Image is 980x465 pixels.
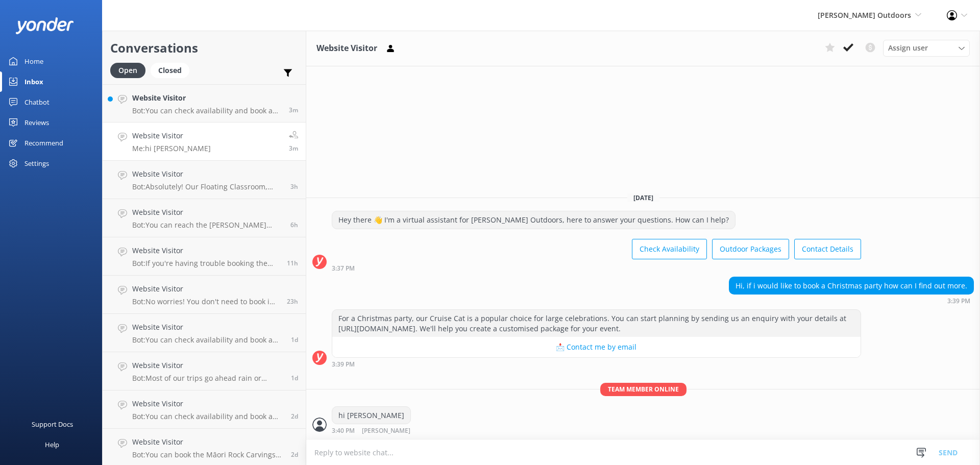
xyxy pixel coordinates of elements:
a: Website VisitorBot:Most of our trips go ahead rain or shine, but if the weather's too wild and it... [103,352,306,390]
a: Website VisitorBot:Absolutely! Our Floating Classroom, [GEOGRAPHIC_DATA], is a 90-minute nature e... [103,161,306,199]
span: Oct 14 2025 08:18am (UTC +13:00) Pacific/Auckland [291,374,298,382]
span: Oct 12 2025 07:53pm (UTC +13:00) Pacific/Auckland [291,450,298,459]
p: Bot: You can check availability and book a cruise to the Māori Rock Carvings directly through our... [132,106,281,115]
a: Website VisitorBot:If you're having trouble booking the Hukafalls Jet Boat and Cruise Combo onlin... [103,237,306,276]
h4: Website Visitor [132,436,283,448]
p: Bot: No worries! You don't need to book in advance for our tours, as they don't have a minimum nu... [132,297,279,306]
h4: Website Visitor [132,398,283,409]
span: Oct 14 2025 04:08pm (UTC +13:00) Pacific/Auckland [287,297,298,306]
p: Bot: You can book the Māori Rock Carvings Cruise directly through our website at [URL][DOMAIN_NAM... [132,450,283,459]
a: Website VisitorBot:No worries! You don't need to book in advance for our tours, as they don't hav... [103,276,306,314]
a: Closed [151,64,194,76]
span: Oct 15 2025 12:03pm (UTC +13:00) Pacific/Auckland [290,182,298,191]
h4: Website Visitor [132,283,279,295]
p: Bot: You can check availability and book a cruise to the Māori Rock Carvings directly through our... [132,335,283,345]
button: 📩 Contact me by email [332,337,861,357]
div: Hi, if i would like to book a Christmas party how can I find out more. [729,277,973,295]
a: Website VisitorBot:You can check availability and book a cruise to the Māori Rock Carvings direct... [103,390,306,429]
div: hi [PERSON_NAME] [332,407,410,424]
p: Bot: Most of our trips go ahead rain or shine, but if the weather's too wild and it's unsafe, we ... [132,374,283,383]
a: Website VisitorBot:You can check availability and book a cruise to the Māori Rock Carvings direct... [103,84,306,123]
strong: 3:39 PM [332,361,355,368]
div: Support Docs [32,414,73,434]
strong: 3:37 PM [332,265,355,272]
h4: Website Visitor [132,360,283,371]
p: Bot: You can check availability and book a cruise to the Māori Rock Carvings directly through our... [132,412,283,421]
span: [DATE] [627,193,659,202]
div: Open [110,63,145,78]
span: Oct 15 2025 03:40pm (UTC +13:00) Pacific/Auckland [289,106,298,114]
span: [PERSON_NAME] Outdoors [818,10,911,20]
div: Oct 15 2025 03:39pm (UTC +13:00) Pacific/Auckland [729,297,974,304]
a: Website VisitorBot:You can check availability and book a cruise to the Māori Rock Carvings direct... [103,314,306,352]
p: Bot: You can reach the [PERSON_NAME] Outdoors team at [PHONE_NUMBER], [PHONE_NUMBER] (within [GEO... [132,221,283,230]
span: Oct 15 2025 09:28am (UTC +13:00) Pacific/Auckland [290,221,298,229]
strong: 3:40 PM [332,428,355,434]
p: Bot: Absolutely! Our Floating Classroom, [GEOGRAPHIC_DATA], is a 90-minute nature education progr... [132,182,283,191]
div: Assign User [883,40,970,56]
a: Website VisitorMe:hi [PERSON_NAME]3m [103,123,306,161]
div: Closed [151,63,189,78]
span: Oct 15 2025 04:02am (UTC +13:00) Pacific/Auckland [287,259,298,267]
span: Oct 13 2025 01:25pm (UTC +13:00) Pacific/Auckland [291,412,298,421]
h4: Website Visitor [132,130,211,141]
span: Team member online [600,383,687,396]
h4: Website Visitor [132,92,281,104]
div: Recommend [24,133,63,153]
div: Hey there 👋 I'm a virtual assistant for [PERSON_NAME] Outdoors, here to answer your questions. Ho... [332,211,735,229]
h2: Conversations [110,38,298,58]
h4: Website Visitor [132,168,283,180]
div: Settings [24,153,49,174]
h4: Website Visitor [132,245,279,256]
div: For a Christmas party, our Cruise Cat is a popular choice for large celebrations. You can start p... [332,310,861,337]
a: Open [110,64,151,76]
div: Oct 15 2025 03:37pm (UTC +13:00) Pacific/Auckland [332,264,861,272]
a: Website VisitorBot:You can reach the [PERSON_NAME] Outdoors team at [PHONE_NUMBER], [PHONE_NUMBER... [103,199,306,237]
div: Chatbot [24,92,50,112]
h4: Website Visitor [132,322,283,333]
div: Help [45,434,59,455]
div: Oct 15 2025 03:39pm (UTC +13:00) Pacific/Auckland [332,360,861,368]
span: [PERSON_NAME] [362,428,410,434]
div: Home [24,51,43,71]
h4: Website Visitor [132,207,283,218]
span: Oct 15 2025 03:40pm (UTC +13:00) Pacific/Auckland [289,144,298,153]
img: yonder-white-logo.png [15,17,74,34]
button: Check Availability [632,239,707,259]
p: Me: hi [PERSON_NAME] [132,144,211,153]
div: Inbox [24,71,43,92]
button: Contact Details [794,239,861,259]
span: Oct 14 2025 10:15am (UTC +13:00) Pacific/Auckland [291,335,298,344]
p: Bot: If you're having trouble booking the Hukafalls Jet Boat and Cruise Combo online, you can rea... [132,259,279,268]
h3: Website Visitor [316,42,377,55]
strong: 3:39 PM [947,298,970,304]
button: Outdoor Packages [712,239,789,259]
div: Reviews [24,112,49,133]
span: Assign user [888,42,928,54]
div: Oct 15 2025 03:40pm (UTC +13:00) Pacific/Auckland [332,427,444,434]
